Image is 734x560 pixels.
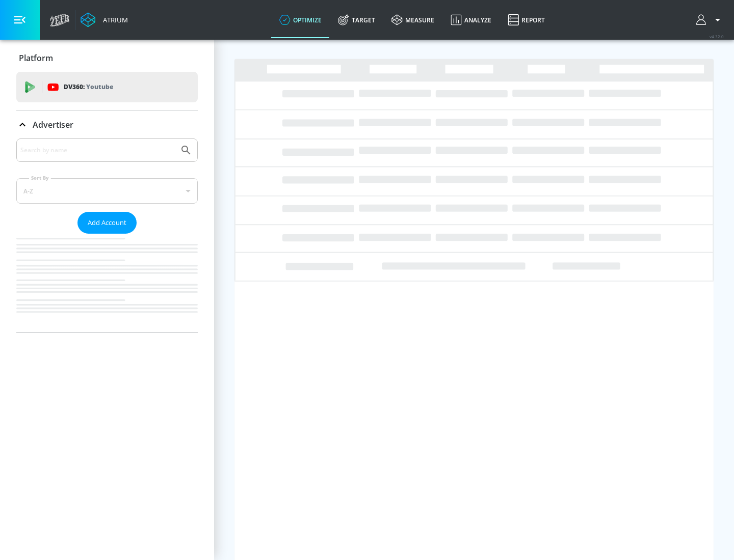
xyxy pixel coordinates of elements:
input: Search by name [20,144,175,157]
p: DV360: [64,81,113,93]
div: Advertiser [16,110,198,139]
div: DV360: Youtube [16,72,198,102]
div: A-Z [16,178,198,204]
p: Youtube [86,81,113,92]
nav: list of Advertiser [16,234,198,332]
a: measure [383,2,442,38]
button: Add Account [77,212,137,234]
p: Platform [19,52,53,64]
span: v 4.32.0 [710,34,724,39]
span: Add Account [88,217,126,229]
a: Report [500,2,553,38]
div: Platform [16,44,198,72]
p: Advertiser [33,119,73,130]
label: Sort By [29,175,51,181]
a: optimize [271,2,330,38]
a: Target [330,2,383,38]
a: Analyze [442,2,500,38]
div: Atrium [99,15,128,24]
a: Atrium [81,12,128,27]
div: Advertiser [16,138,198,332]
